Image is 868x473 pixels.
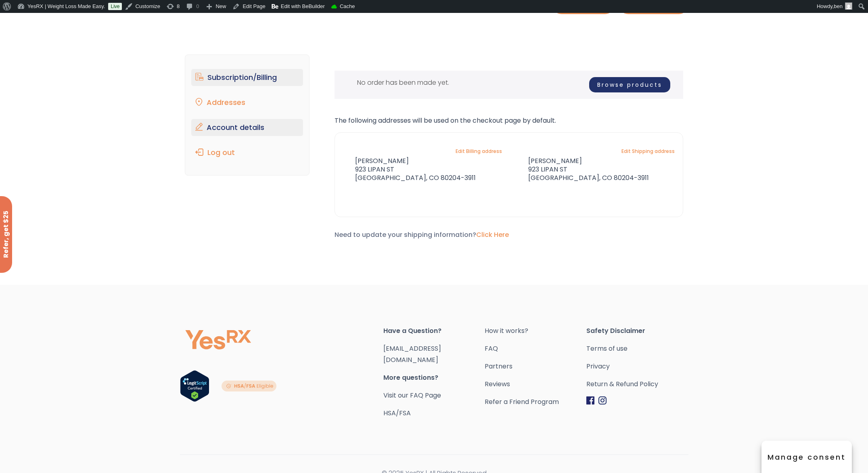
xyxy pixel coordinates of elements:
a: Log out [191,144,303,161]
a: Visit our FAQ Page [383,391,441,400]
span: Have a Question? [383,325,485,337]
a: Partners [485,361,586,372]
img: HSA-FSA [222,381,276,392]
button: Manage consent [761,441,852,473]
div: No order has been made yet. [335,71,683,99]
img: Verify Approval for www.bmimd.com [180,370,209,402]
a: Browse products [589,77,670,92]
a: Live [108,3,122,10]
span: Safety Disclaimer [586,325,688,337]
address: [PERSON_NAME] 923 LIPAN ST [GEOGRAPHIC_DATA], CO 80204-3911 [515,157,649,182]
a: Return & Refund Policy [586,379,688,390]
a: FAQ [485,343,586,354]
a: Terms of use [586,343,688,354]
nav: Account pages [185,54,310,176]
span: Need to update your shipping information? [335,230,509,239]
address: [PERSON_NAME] 923 LIPAN ST [GEOGRAPHIC_DATA], CO 80204-3911 [343,157,476,182]
a: How it works? [485,325,586,337]
a: [EMAIL_ADDRESS][DOMAIN_NAME] [383,344,441,364]
a: Edit Billing address [456,146,502,157]
img: Instagram [598,396,607,405]
span: ben [834,3,843,9]
a: HSA/FSA [383,408,411,418]
a: Reviews [485,379,586,390]
p: The following addresses will be used on the checkout page by default. [335,115,683,126]
span: More questions? [383,372,485,383]
a: Subscription/Billing [191,69,303,86]
img: Brand Logo [180,325,257,354]
a: Verify LegitScript Approval for www.bmimd.com [180,370,209,406]
a: Click Here [476,230,509,239]
img: Facebook [586,396,594,405]
a: Edit Shipping address [621,146,675,157]
a: Privacy [586,361,688,372]
a: Account details [191,119,303,136]
a: Addresses [191,94,303,111]
a: Refer a Friend Program [485,396,586,408]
